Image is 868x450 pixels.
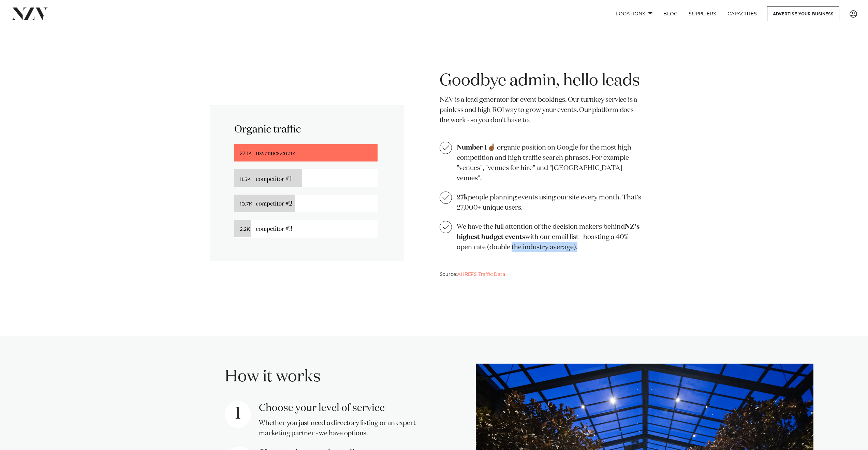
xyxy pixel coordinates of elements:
small: Source: [440,272,505,277]
a: Capacities [722,6,763,21]
li: ☝🏾 organic position on Google for the most high competition and high traffic search phrases. For ... [440,142,644,183]
strong: 27k [457,194,468,201]
strong: NZ's highest budget events [457,223,639,240]
li: people planning events using our site every month. That's 27,000+ unique users. [440,192,644,213]
p: NZV is a lead generator for event bookings. Our turnkey service is a painless and high ROI way to... [440,95,644,125]
h2: Goodbye admin, hello leads [440,70,644,92]
img: organic-traffic.svg [210,105,404,261]
h4: Choose your level of service [259,402,434,415]
a: SUPPLIERS [683,6,722,21]
a: Advertise your business [767,6,839,21]
img: nzv-logo.png [11,8,48,20]
h2: How it works [225,366,434,388]
a: BLOG [658,6,683,21]
strong: Number 1 [457,144,487,151]
a: Locations [610,6,658,21]
a: AHREFS Traffic Data [457,272,505,277]
li: We have the full attention of the decision makers behind with our email list - boasting a 40% ope... [440,221,644,252]
p: Whether you just need a directory listing or an expert marketing partner - we have options. [259,418,434,438]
